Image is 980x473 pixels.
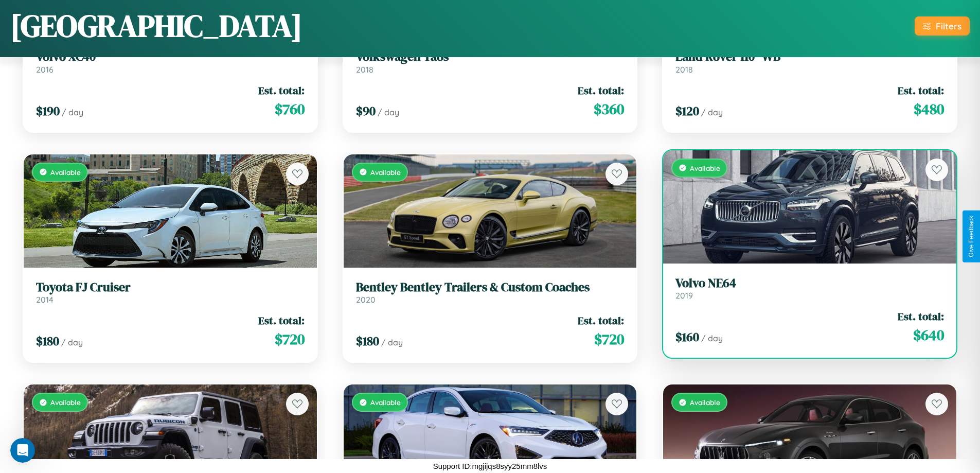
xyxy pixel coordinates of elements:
span: Est. total: [898,309,944,324]
span: 2016 [36,64,54,75]
a: Volvo XC402016 [36,49,305,75]
span: Available [690,398,720,407]
span: Est. total: [578,83,624,98]
span: $ 720 [594,329,624,349]
span: Est. total: [258,83,305,98]
span: / day [701,333,723,343]
h3: Volkswagen Taos [356,49,625,64]
span: $ 480 [914,99,944,119]
span: Available [370,168,401,177]
h3: Toyota FJ Cruiser [36,280,305,295]
span: $ 640 [913,325,944,345]
span: 2018 [356,64,373,75]
span: / day [701,107,723,117]
h3: Volvo XC40 [36,49,305,64]
span: $ 190 [36,102,60,119]
span: Available [50,398,81,407]
span: $ 120 [675,102,699,119]
h3: Land Rover 110" WB [675,49,944,64]
a: Toyota FJ Cruiser2014 [36,280,305,305]
div: Filters [936,21,961,31]
span: Available [370,398,401,407]
span: Available [50,168,81,177]
h1: [GEOGRAPHIC_DATA] [10,5,302,47]
a: Volvo NE642019 [675,276,944,301]
span: 2018 [675,64,693,75]
button: Filters [915,16,970,36]
span: / day [378,107,399,117]
span: $ 180 [36,332,59,349]
span: / day [381,337,403,347]
a: Land Rover 110" WB2018 [675,49,944,75]
a: Volkswagen Taos2018 [356,49,625,75]
span: 2014 [36,294,54,305]
a: Bentley Bentley Trailers & Custom Coaches2020 [356,280,625,305]
span: Est. total: [578,313,624,328]
span: / day [61,337,83,347]
span: 2020 [356,294,376,305]
span: $ 90 [356,102,376,119]
span: $ 180 [356,332,379,349]
h3: Bentley Bentley Trailers & Custom Coaches [356,280,625,295]
span: / day [62,107,83,117]
span: $ 160 [675,328,699,345]
div: Give Feedback [968,216,975,257]
span: $ 720 [275,329,305,349]
span: $ 760 [275,99,305,119]
p: Support ID: mgjijqs8syy25mm8lvs [433,459,547,473]
iframe: Intercom live chat [10,438,35,463]
span: 2019 [675,290,693,301]
span: Est. total: [258,313,305,328]
h3: Volvo NE64 [675,276,944,291]
span: Est. total: [898,83,944,98]
span: Available [690,164,720,172]
span: $ 360 [594,99,624,119]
